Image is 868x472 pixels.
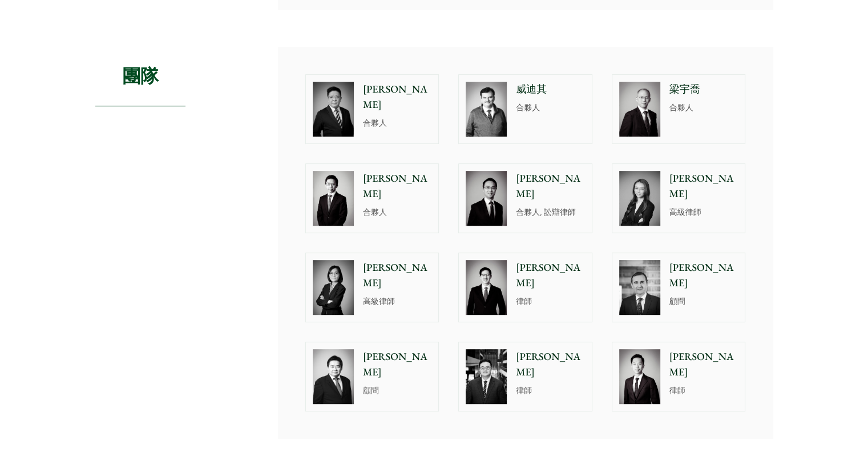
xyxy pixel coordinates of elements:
a: [PERSON_NAME] 顧問 [305,342,439,411]
p: 律師 [669,385,738,397]
p: [PERSON_NAME] [516,260,585,291]
a: 梁宇喬 合夥人 [612,74,746,144]
p: [PERSON_NAME] [363,260,432,291]
a: [PERSON_NAME] 高級律師 [305,253,439,322]
a: [PERSON_NAME] 律師 [612,342,746,411]
a: [PERSON_NAME] 律師 [458,342,592,411]
p: 高級律師 [669,206,738,218]
p: [PERSON_NAME] [669,349,738,380]
p: 合夥人 [363,206,432,218]
p: [PERSON_NAME] [516,349,585,380]
p: [PERSON_NAME] [363,171,432,202]
p: [PERSON_NAME] [669,171,738,202]
p: 合夥人, 訟辯律師 [516,206,585,218]
img: Henry Ma photo [313,171,354,226]
a: [PERSON_NAME] 律師 [458,253,592,322]
p: [PERSON_NAME] [669,260,738,291]
h2: 團隊 [95,47,186,106]
p: [PERSON_NAME] [516,171,585,202]
a: Henry Ma photo [PERSON_NAME] 合夥人 [305,163,439,233]
a: 威迪其 合夥人 [458,74,592,144]
a: [PERSON_NAME] 顧問 [612,253,746,322]
a: [PERSON_NAME] 合夥人 [305,74,439,144]
p: 合夥人 [516,102,585,114]
p: 顧問 [669,295,738,307]
p: 律師 [516,385,585,397]
p: 合夥人 [669,102,738,114]
p: 顧問 [363,385,432,397]
p: 合夥人 [363,117,432,129]
p: 梁宇喬 [669,82,738,97]
p: [PERSON_NAME] [363,82,432,113]
p: 威迪其 [516,82,585,97]
p: 律師 [516,295,585,307]
a: [PERSON_NAME] 高級律師 [612,163,746,233]
p: [PERSON_NAME] [363,349,432,380]
p: 高級律師 [363,295,432,307]
a: [PERSON_NAME] 合夥人, 訟辯律師 [458,163,592,233]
